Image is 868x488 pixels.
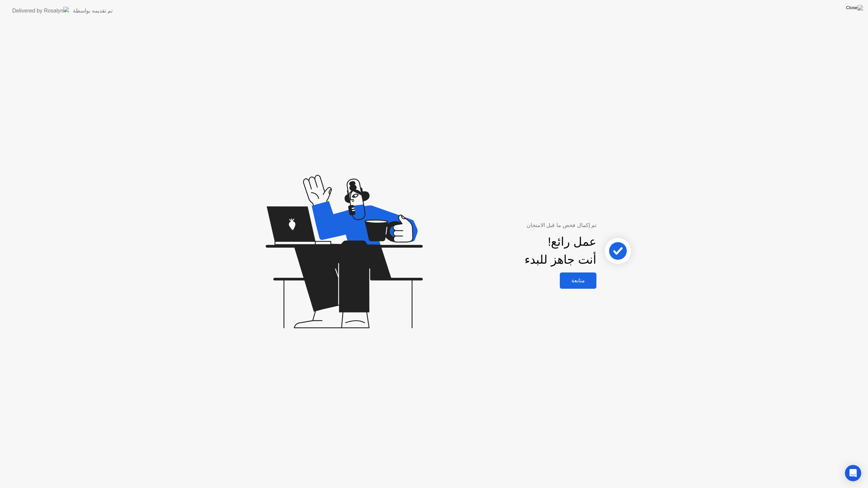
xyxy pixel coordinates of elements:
img: Delivered by Rosalyn [12,7,69,15]
img: Close [846,5,863,11]
div: Open Intercom Messenger [845,465,861,481]
div: عمل رائع! أنت جاهز للبدء [525,233,596,269]
button: متابعة [560,272,596,289]
div: تم إكمال فحص ما قبل الامتحان [456,221,596,229]
div: متابعة [562,277,594,284]
div: تم تقديمه بواسطة [73,7,113,15]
